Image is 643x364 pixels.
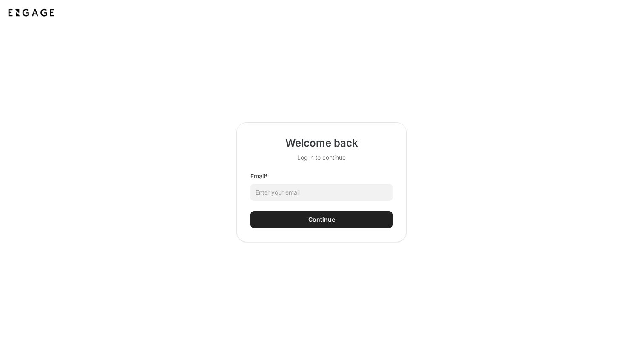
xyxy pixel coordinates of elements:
input: Enter your email [250,184,393,201]
button: Continue [250,211,393,228]
p: Log in to continue [285,153,358,162]
label: Email [250,172,268,181]
div: Continue [308,215,335,224]
img: Application logo [7,7,56,19]
h2: Welcome back [285,136,358,150]
span: required [265,172,268,180]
